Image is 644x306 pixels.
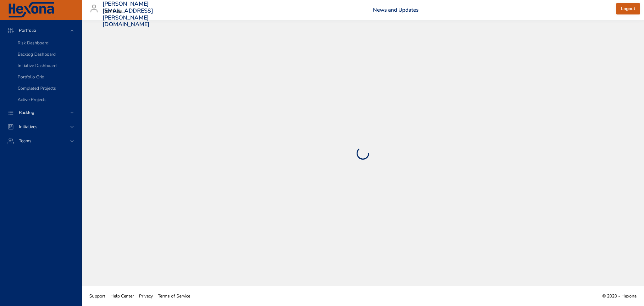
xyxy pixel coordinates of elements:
span: Support [89,293,105,299]
span: Terms of Service [158,293,190,299]
span: Initiative Dashboard [18,63,57,69]
a: Help Center [108,289,136,303]
span: Privacy [139,293,153,299]
span: Logout [621,5,635,13]
span: Completed Projects [18,85,56,91]
span: Teams [14,138,36,144]
h3: [PERSON_NAME][EMAIL_ADDRESS][PERSON_NAME][DOMAIN_NAME] [103,1,153,28]
a: Terms of Service [155,289,193,303]
span: © 2020 - Hexona [602,293,636,299]
a: Support [87,289,108,303]
button: Logout [616,3,640,15]
span: Active Projects [18,97,47,103]
img: Hexona [8,2,55,18]
div: Raintree [103,6,130,16]
span: Initiatives [14,124,42,130]
a: Privacy [136,289,155,303]
span: Backlog Dashboard [18,51,56,57]
span: Portfolio Grid [18,74,44,80]
span: Help Center [110,293,134,299]
a: News and Updates [373,6,419,14]
span: Risk Dashboard [18,40,48,46]
span: Backlog [14,110,39,116]
span: Portfolio [14,27,41,33]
